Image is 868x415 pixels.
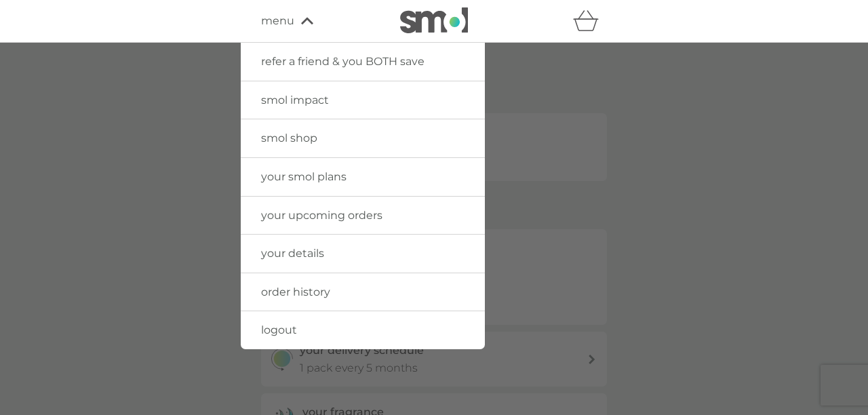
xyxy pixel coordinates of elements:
div: basket [573,7,607,35]
a: your upcoming orders [241,197,485,235]
span: smol shop [261,132,317,144]
span: smol impact [261,94,329,106]
img: smol [400,7,468,33]
a: order history [241,273,485,311]
span: menu [261,12,294,30]
a: smol impact [241,81,485,119]
a: refer a friend & you BOTH save [241,43,485,81]
a: smol shop [241,119,485,157]
span: logout [261,323,297,336]
span: your details [261,247,324,260]
span: order history [261,285,330,298]
a: logout [241,311,485,349]
span: your upcoming orders [261,209,382,222]
a: your details [241,235,485,273]
span: your smol plans [261,170,347,183]
span: refer a friend & you BOTH save [261,55,425,68]
a: your smol plans [241,158,485,196]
